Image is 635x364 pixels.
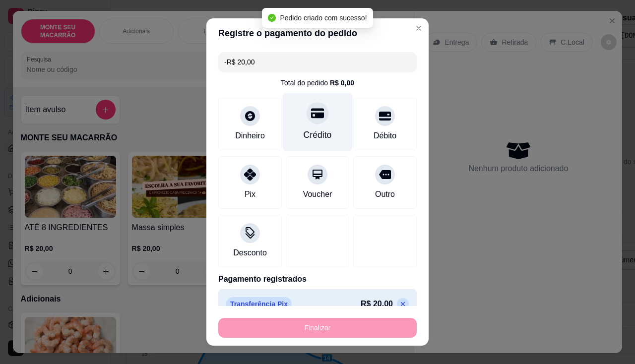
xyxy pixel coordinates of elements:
[224,52,411,72] input: Ex.: hambúrguer de cordeiro
[330,78,354,88] div: R$ 0,00
[235,130,265,142] div: Dinheiro
[226,297,292,311] p: Transferência Pix
[374,130,396,142] div: Débito
[361,298,393,310] p: R$ 20,00
[268,14,276,22] span: check-circle
[280,14,367,22] span: Pedido criado com sucesso!
[218,273,417,285] p: Pagamento registrados
[233,247,267,259] div: Desconto
[411,20,427,36] button: Close
[206,18,429,48] header: Registre o pagamento do pedido
[245,188,255,200] div: Pix
[281,78,354,88] div: Total do pedido
[303,188,332,200] div: Voucher
[375,188,395,200] div: Outro
[304,128,332,141] div: Crédito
